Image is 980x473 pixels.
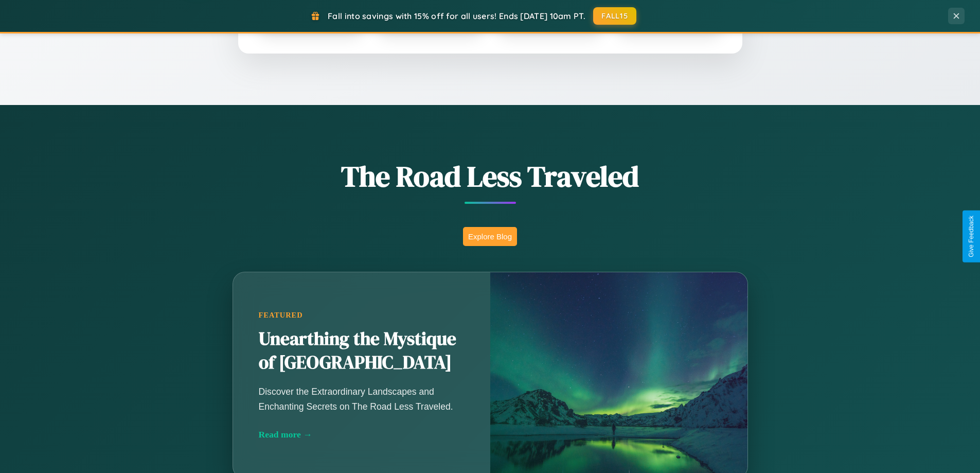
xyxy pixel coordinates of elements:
div: Read more → [259,429,465,440]
p: Discover the Extraordinary Landscapes and Enchanting Secrets on The Road Less Traveled. [259,384,465,413]
h1: The Road Less Traveled [182,156,799,196]
div: Featured [259,311,465,320]
span: Fall into savings with 15% off for all users! Ends [DATE] 10am PT. [328,11,585,21]
button: FALL15 [593,7,636,25]
div: Give Feedback [968,216,975,257]
h2: Unearthing the Mystique of [GEOGRAPHIC_DATA] [259,327,465,375]
button: Explore Blog [463,227,517,246]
